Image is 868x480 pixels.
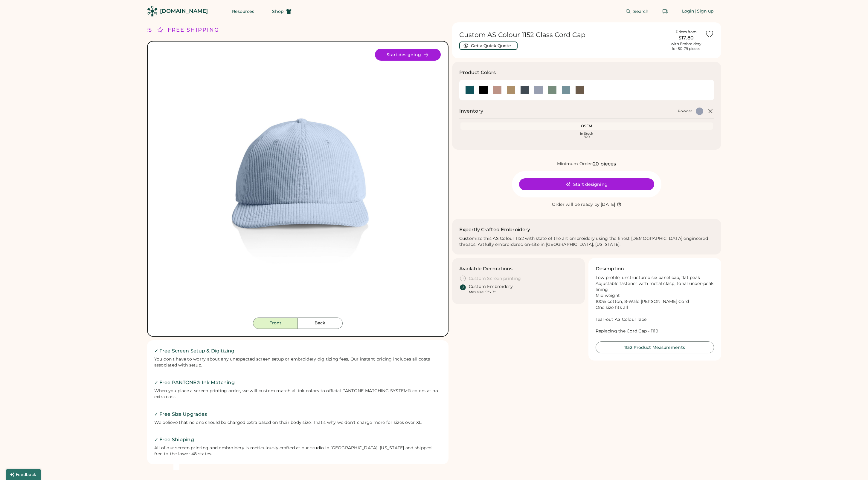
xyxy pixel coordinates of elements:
div: [DATE] [601,202,615,208]
span: Shop [272,9,283,13]
h2: Expertly Crafted Embroidery [459,226,530,233]
button: Front [253,318,298,329]
div: You don't have to worry about any unexpected screen setup or embroidery digitizing fees. Our inst... [154,356,441,368]
h3: Available Decorations [459,265,513,272]
img: 1152 - Powder Front Image [163,49,432,318]
button: Resources [225,5,262,17]
span: Search [633,9,649,13]
button: Get a Quick Quote [459,42,518,50]
button: Back [298,318,343,329]
button: Start designing [519,178,654,190]
div: Customize this AS Colour 1152 with state of the art embroidery using the finest [DEMOGRAPHIC_DATA... [459,236,714,248]
div: In Stock 820 [462,132,712,139]
div: | Sign up [695,8,714,14]
div: Login [682,8,695,14]
div: Powder [678,109,692,114]
h3: Product Colors [459,69,496,76]
div: When you place a screen printing order, we will custom match all ink colors to official PANTONE M... [154,388,441,400]
div: 20 pieces [593,160,616,168]
div: We believe that no one should be charged extra based on their body size. That's why we don't char... [154,420,441,426]
button: 1152 Product Measurements [596,341,714,353]
button: Retrieve an order [659,5,671,17]
img: Rendered Logo - Screens [147,6,158,16]
div: Minimum Order: [557,161,593,167]
div: $17.80 [671,34,701,42]
h2: ✓ Free Shipping [154,436,441,443]
h2: Inventory [459,108,483,115]
div: Max size: 5" x 3" [469,290,495,295]
div: Order will be ready by [552,202,600,208]
button: Search [618,5,656,17]
h3: Description [596,265,624,272]
h1: Custom AS Colour 1152 Class Cord Cap [459,31,667,39]
iframe: Front Chat [840,453,865,479]
div: ALL ORDERS [111,26,152,34]
div: FREE SHIPPING [168,26,219,34]
div: Custom Screen printing [469,276,521,282]
div: with Embroidery for 50-79 pieces [671,42,701,51]
h2: ✓ Free Screen Setup & Digitizing [154,347,441,355]
div: 1152 Style Image [163,49,432,318]
div: [DOMAIN_NAME] [160,7,208,15]
button: Shop [265,5,298,17]
h2: ✓ Free Size Upgrades [154,411,441,418]
div: OSFM [462,124,712,128]
div: Custom Embroidery [469,284,513,290]
div: Low profile, unstructured six panel cap, flat peak Adjustable fastener with metal clasp, tonal un... [596,275,714,334]
div: All of our screen printing and embroidery is meticulously crafted at our studio in [GEOGRAPHIC_DA... [154,445,441,457]
h2: ✓ Free PANTONE® Ink Matching [154,379,441,386]
div: Prices from [676,30,697,34]
button: Start designing [375,49,441,61]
